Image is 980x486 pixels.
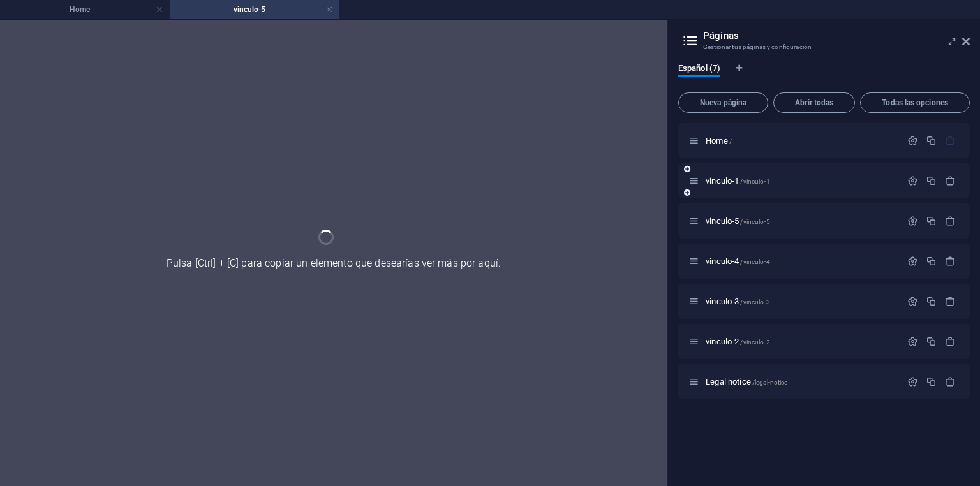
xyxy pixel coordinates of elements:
[926,135,937,146] div: Duplicar
[729,138,732,145] span: /
[926,256,937,267] div: Duplicar
[907,376,918,387] div: Configuración
[926,296,937,307] div: Duplicar
[866,99,964,107] span: Todas las opciones
[926,336,937,347] div: Duplicar
[740,258,769,265] span: /vinculo-4
[740,339,769,346] span: /vinculo-2
[907,175,918,186] div: Configuración
[706,337,770,346] span: Haz clic para abrir la página
[752,379,788,386] span: /legal-notice
[926,376,937,387] div: Duplicar
[926,216,937,226] div: Duplicar
[945,135,956,146] div: La página principal no puede eliminarse
[706,377,787,387] span: Haz clic para abrir la página
[740,218,769,225] span: /vinculo-5
[702,177,901,185] div: vinculo-1/vinculo-1
[702,136,901,145] div: Home/
[773,92,855,113] button: Abrir todas
[706,136,732,145] span: Haz clic para abrir la página
[702,378,901,386] div: Legal notice/legal-notice
[945,216,956,226] div: Eliminar
[907,135,918,146] div: Configuración
[703,41,944,53] h3: Gestionar tus páginas y configuración
[907,216,918,226] div: Configuración
[740,298,769,306] span: /vinculo-3
[740,178,769,185] span: /vinculo-1
[706,297,770,306] span: Haz clic para abrir la página
[945,175,956,186] div: Eliminar
[702,337,901,346] div: vinculo-2/vinculo-2
[945,256,956,267] div: Eliminar
[684,99,762,107] span: Nueva página
[702,217,901,225] div: vinculo-5/vinculo-5
[706,256,770,266] span: Haz clic para abrir la página
[945,296,956,307] div: Eliminar
[926,175,937,186] div: Duplicar
[907,336,918,347] div: Configuración
[907,296,918,307] div: Configuración
[702,297,901,306] div: vinculo-3/vinculo-3
[678,92,768,113] button: Nueva página
[779,99,849,107] span: Abrir todas
[702,257,901,265] div: vinculo-4/vinculo-4
[703,30,970,41] h2: Páginas
[706,176,770,186] span: Haz clic para abrir la página
[170,3,339,17] h4: vinculo-5
[678,63,970,87] div: Pestañas de idiomas
[945,376,956,387] div: Eliminar
[706,216,770,226] span: Haz clic para abrir la página
[907,256,918,267] div: Configuración
[678,61,720,78] span: Español (7)
[945,336,956,347] div: Eliminar
[860,92,970,113] button: Todas las opciones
